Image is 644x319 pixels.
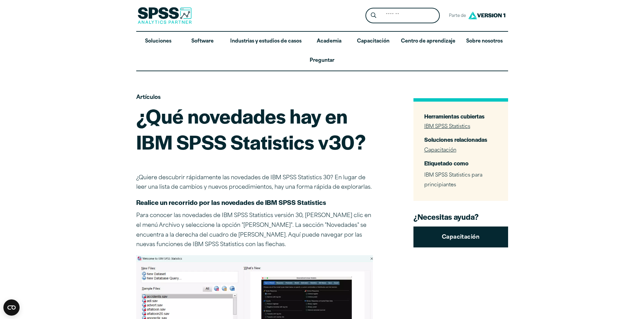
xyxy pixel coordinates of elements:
[136,175,372,190] font: ¿Quiere descubrir rápidamente las novedades de IBM SPSS Statistics 30? En lugar de leer una lista...
[136,102,366,156] font: ¿Qué novedades hay en IBM SPSS Statistics v30?
[138,7,192,24] img: Socio de análisis de SPSS
[461,32,508,51] a: Sobre nosotros
[191,39,214,44] font: Software
[351,32,396,51] a: Capacitación
[424,112,484,120] font: Herramientas cubiertas
[145,39,171,44] font: Soluciones
[371,12,376,18] svg: Icono de lupa de búsqueda
[401,39,455,44] font: Centro de aprendizaje
[317,39,341,44] font: Academia
[466,39,503,44] font: Sobre nosotros
[136,51,508,71] a: Preguntar
[449,14,466,18] font: Parte de
[424,124,470,129] a: IBM SPSS Statistics
[136,213,371,247] font: Para conocer las novedades de IBM SPSS Statistics versión 30, [PERSON_NAME] clic en el menú Archi...
[181,32,225,51] a: Software
[424,159,469,167] font: Etiquetado como
[424,148,456,153] a: Capacitación
[357,39,389,44] font: Capacitación
[307,32,351,51] a: Academia
[136,95,161,100] font: Artículos
[396,32,461,51] a: Centro de aprendizaje
[225,32,307,51] a: Industrias y estudios de casos
[442,235,480,240] font: Capacitación
[136,197,326,207] font: Realice un recorrido por las novedades de IBM SPSS Statistics
[413,227,508,247] a: Capacitación
[367,9,380,22] button: Icono de lupa de búsqueda
[230,39,302,44] font: Industrias y estudios de casos
[424,135,487,143] font: Soluciones relacionadas
[365,8,440,24] form: Formulario de búsqueda del encabezado del sitio
[424,173,482,188] font: IBM SPSS Statistics para principiantes
[3,299,20,316] button: Open CMP widget
[467,9,507,22] img: Logotipo de la versión 1
[136,32,508,71] nav: Versión de escritorio del menú principal del sitio
[136,32,181,51] a: Soluciones
[413,211,479,222] font: ¿Necesitas ayuda?
[310,58,334,63] font: Preguntar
